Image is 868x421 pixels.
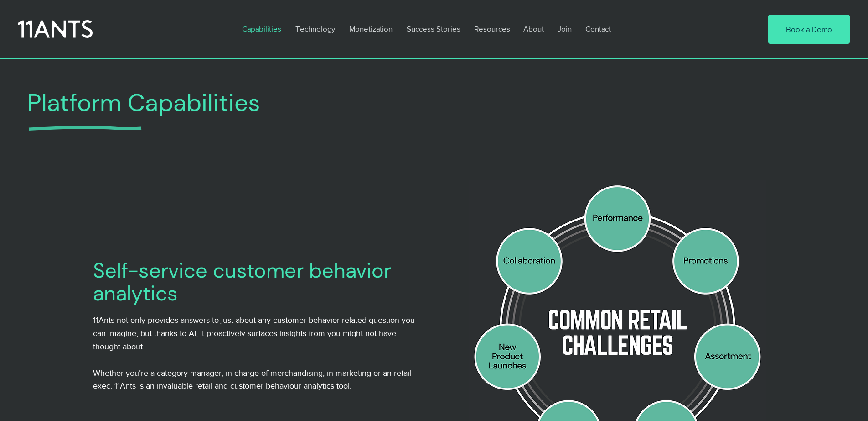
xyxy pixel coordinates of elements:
p: Join [553,18,576,39]
a: Contact [579,18,619,39]
span: Platform Capabilities [27,87,260,118]
span: 11Ants not only provides answers to just about any customer behavior related question you can ima... [93,316,415,351]
a: Capabilities [235,18,289,39]
p: Technology [291,18,340,39]
a: Technology [289,18,342,39]
p: About [519,18,548,39]
p: Monetization [345,18,397,39]
span: Book a Demo [786,24,832,35]
a: Success Stories [400,18,467,39]
a: Join [551,18,579,39]
p: Resources [470,18,515,39]
span: Whether you’re a category manager, in charge of merchandising, in marketing or an retail exec, 11... [93,368,411,391]
a: Book a Demo [768,15,850,44]
span: Self-service customer behavior analytics [93,257,391,307]
a: About [517,18,551,39]
a: Monetization [342,18,400,39]
a: Resources [467,18,517,39]
nav: Site [235,18,740,39]
p: Success Stories [402,18,465,39]
p: Contact [581,18,615,39]
p: Capabilities [238,18,286,39]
